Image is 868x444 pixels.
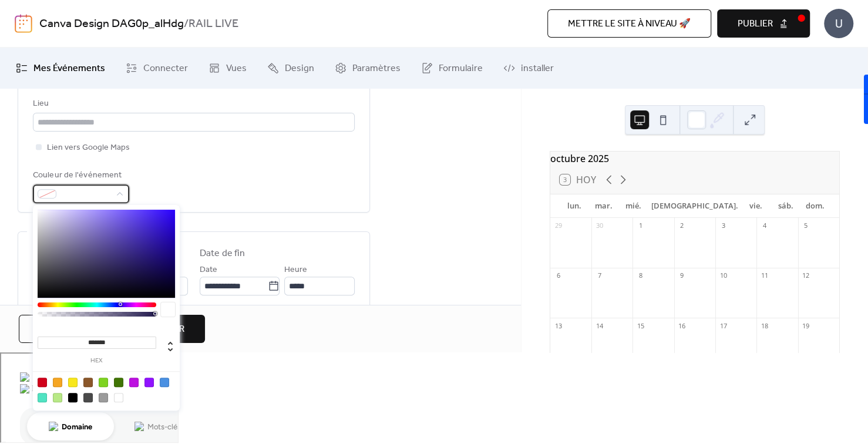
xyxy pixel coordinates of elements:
img: tab_domain_overview_orange.svg [48,68,57,78]
span: Lien vers Google Maps [47,141,130,155]
div: #BD10E0 [129,378,139,387]
span: Paramètres [352,62,401,76]
div: #50E3C2 [38,393,47,402]
div: #417505 [114,378,123,387]
div: #F8E71C [68,378,78,387]
div: #8B572A [83,378,93,387]
a: Formulaire [412,52,492,84]
span: Vues [226,62,247,76]
div: 30 [595,221,604,230]
span: Mes Événements [33,62,105,76]
div: octubre 2025 [550,152,839,166]
div: #9013FE [144,378,154,387]
div: 5 [802,221,810,230]
div: 18 [760,321,769,330]
div: #F5A623 [53,378,62,387]
img: logo [15,14,32,33]
div: mié. [619,194,648,218]
div: 14 [595,321,604,330]
div: 11 [760,271,769,280]
div: sáb. [771,194,800,218]
a: installer [494,52,563,84]
div: #FFFFFF [114,393,123,402]
div: #4A4A4A [83,393,93,402]
div: 2 [678,221,687,230]
span: Publier [738,17,773,31]
b: / [184,13,189,35]
div: 6 [554,271,563,280]
div: #7ED321 [99,378,108,387]
button: Annuler [19,315,101,343]
span: Formulaire [439,62,483,76]
img: logo_orange.svg [19,19,28,28]
div: 4 [760,221,769,230]
label: hex [38,358,156,364]
div: 15 [636,321,645,330]
div: 16 [678,321,687,330]
button: Publier [717,9,810,38]
div: 8 [636,271,645,280]
div: 12 [802,271,810,280]
div: #4A90E2 [160,378,169,387]
div: U [824,9,853,38]
span: Connecter [143,62,188,76]
div: Domaine: [DOMAIN_NAME] [31,31,133,40]
span: installer [521,62,554,76]
span: Design [285,62,314,76]
span: Heure [284,263,307,277]
button: Mettre le site à niveau 🚀 [547,9,711,38]
div: 13 [554,321,563,330]
div: 1 [636,221,645,230]
div: Lieu [33,97,352,111]
div: Domaine [60,69,90,77]
div: 17 [719,321,728,330]
div: 29 [554,221,563,230]
div: #D0021B [38,378,47,387]
div: 10 [719,271,728,280]
div: #B8E986 [53,393,62,402]
a: Connecter [117,52,197,84]
a: Canva Design DAG0p_alHdg [39,13,184,35]
div: Mots-clés [146,69,180,77]
div: 7 [595,271,604,280]
div: lun. [560,194,589,218]
div: Date de fin [200,247,245,261]
div: Couleur de l'événement [33,169,127,183]
span: Date [200,263,217,277]
a: Paramètres [326,52,409,84]
a: Design [258,52,323,84]
div: v 4.0.25 [33,19,58,28]
div: 9 [678,271,687,280]
div: mar. [589,194,618,218]
img: tab_keywords_by_traffic_grey.svg [133,68,143,78]
span: Mettre le site à niveau 🚀 [568,17,691,31]
div: 3 [719,221,728,230]
div: vie. [741,194,771,218]
a: Mes Événements [7,52,114,84]
div: #000000 [68,393,78,402]
img: website_grey.svg [19,31,28,40]
div: #9B9B9B [99,393,108,402]
div: dom. [800,194,830,218]
a: Vues [200,52,255,84]
b: RAIL LIVE [189,13,238,35]
div: [DEMOGRAPHIC_DATA]. [648,194,741,218]
div: 19 [802,321,810,330]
